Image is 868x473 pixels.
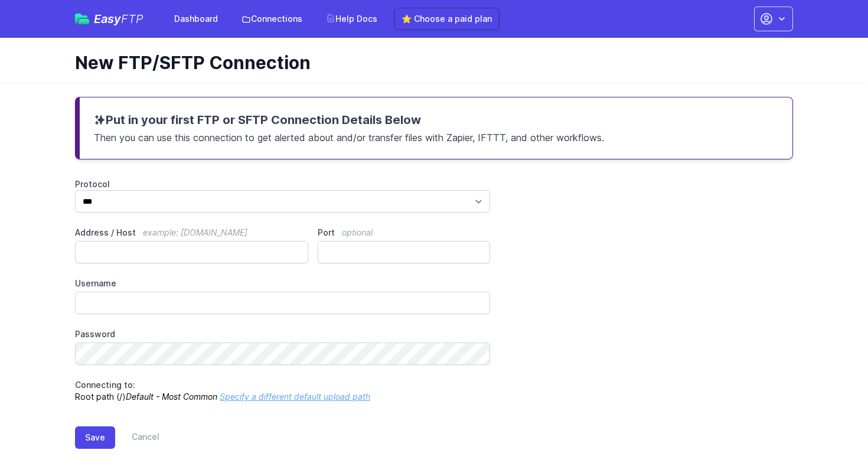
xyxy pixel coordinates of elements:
[75,14,89,24] img: easyftp_logo.png
[75,380,135,390] span: Connecting to:
[75,13,143,25] a: EasyFTP
[94,112,778,128] h3: Put in your first FTP or SFTP Connection Details Below
[143,227,247,237] span: example: [DOMAIN_NAME]
[121,12,143,26] span: FTP
[126,392,217,402] i: Default - Most Common
[234,8,309,30] a: Connections
[167,8,225,30] a: Dashboard
[220,392,370,402] a: Specify a different default upload path
[318,227,490,239] label: Port
[94,13,143,25] span: Easy
[342,227,373,237] span: optional
[75,52,784,73] h1: New FTP/SFTP Connection
[319,8,384,30] a: Help Docs
[75,328,490,340] label: Password
[394,8,500,30] a: ⭐ Choose a paid plan
[94,128,778,145] p: Then you can use this connection to get alerted about and/or transfer files with Zapier, IFTTT, a...
[75,426,115,449] button: Save
[115,426,159,449] a: Cancel
[75,227,308,239] label: Address / Host
[75,178,490,190] label: Protocol
[75,278,490,289] label: Username
[75,379,490,403] p: Root path (/)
